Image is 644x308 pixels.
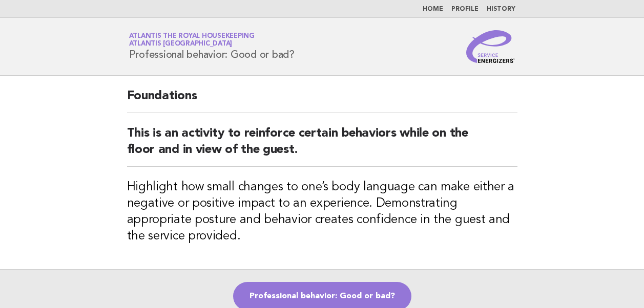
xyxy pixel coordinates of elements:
[127,179,517,245] h3: Highlight how small changes to one’s body language can make either a negative or positive impact ...
[423,6,443,12] a: Home
[487,6,515,12] a: History
[129,33,295,60] h1: Professional behavior: Good or bad?
[129,41,233,48] span: Atlantis [GEOGRAPHIC_DATA]
[451,6,479,12] a: Profile
[127,88,517,113] h2: Foundations
[127,125,517,167] h2: This is an activity to reinforce certain behaviors while on the floor and in view of the guest.
[129,33,255,47] a: Atlantis the Royal HousekeepingAtlantis [GEOGRAPHIC_DATA]
[466,30,515,63] img: Service Energizers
